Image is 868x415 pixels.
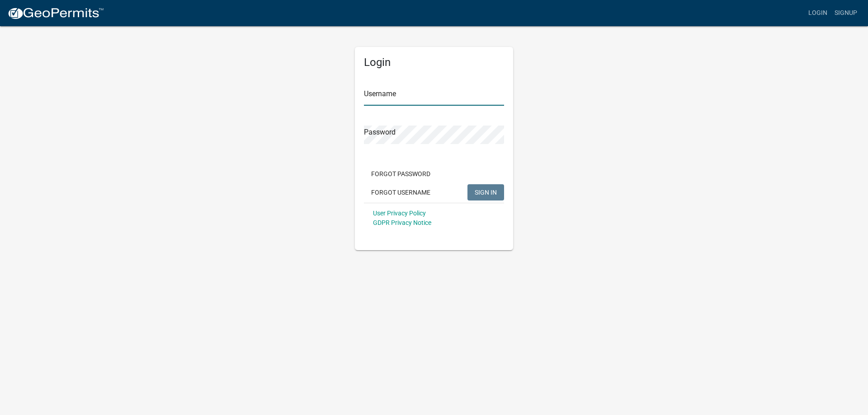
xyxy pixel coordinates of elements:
a: GDPR Privacy Notice [373,219,431,226]
button: Forgot Password [364,166,438,182]
button: Forgot Username [364,184,438,201]
button: SIGN IN [467,184,504,201]
a: Login [805,5,831,22]
span: SIGN IN [475,188,497,196]
a: Signup [831,5,861,22]
a: User Privacy Policy [373,210,426,217]
h5: Login [364,56,504,69]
